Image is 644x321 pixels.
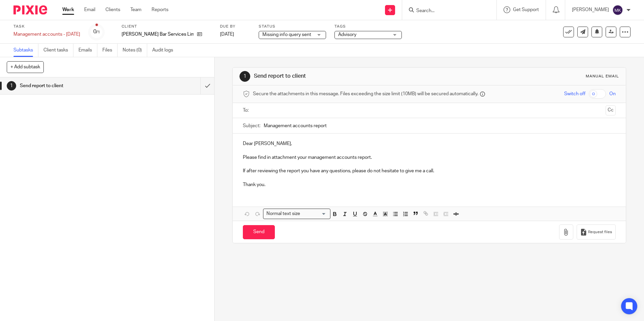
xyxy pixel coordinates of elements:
[130,6,141,13] a: Team
[13,44,38,57] a: Subtasks
[122,31,194,38] p: [PERSON_NAME] Bar Services Limited
[96,30,100,34] small: /1
[20,81,136,91] h1: Send report to client
[152,6,168,13] a: Reports
[577,224,616,240] button: Request files
[105,6,120,13] a: Clients
[334,24,402,29] label: Tags
[572,6,609,13] p: [PERSON_NAME]
[609,91,616,97] span: On
[7,81,16,91] div: 1
[62,6,74,13] a: Work
[513,7,539,12] span: Get Support
[606,105,616,115] button: Cc
[93,28,100,36] div: 0
[262,32,311,37] span: Missing info query sent
[263,209,330,219] div: Search for option
[612,5,623,15] img: svg%3E
[13,31,80,38] div: Management accounts - [DATE]
[588,229,612,235] span: Request files
[243,122,260,129] label: Subject:
[13,5,47,14] img: Pixie
[122,24,212,29] label: Client
[259,24,326,29] label: Status
[102,44,118,57] a: Files
[338,32,356,37] span: Advisory
[84,6,95,13] a: Email
[13,31,80,38] div: Management accounts - August 2025
[239,71,250,82] div: 1
[564,91,585,97] span: Switch off
[220,32,234,37] span: [DATE]
[253,91,478,97] span: Secure the attachments in this message. Files exceeding the size limit (10MB) will be secured aut...
[243,140,615,147] p: Dear [PERSON_NAME],
[243,154,615,161] p: Please find in attachment your management accounts report.
[43,44,73,57] a: Client tasks
[123,44,147,57] a: Notes (0)
[243,225,275,240] input: Send
[220,24,250,29] label: Due by
[152,44,178,57] a: Audit logs
[13,24,80,29] label: Task
[416,8,476,14] input: Search
[586,74,619,79] div: Manual email
[302,210,326,217] input: Search for option
[243,168,615,174] p: If after reviewing the report you have any questions, please do not hesitate to give me a call.
[265,210,301,217] span: Normal text size
[243,181,615,188] p: Thank you.
[78,44,97,57] a: Emails
[243,107,250,114] label: To:
[254,73,444,80] h1: Send report to client
[7,61,44,73] button: + Add subtask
